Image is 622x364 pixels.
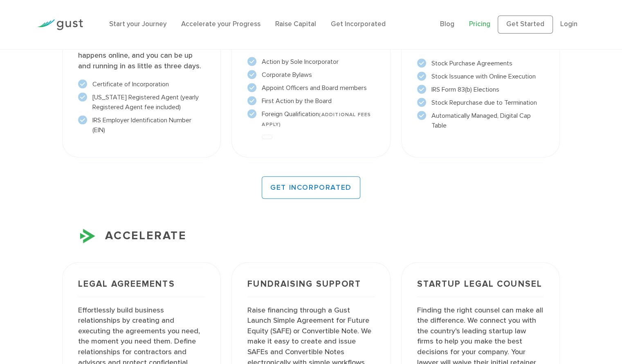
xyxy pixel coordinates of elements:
[78,92,205,112] li: [US_STATE] Registered Agent (yearly Registered Agent fee included)
[417,111,544,130] li: Automatically Managed, Digital Cap Table
[247,280,374,297] h3: Fundraising Support
[78,79,205,89] li: Certificate of Incorporation
[78,115,205,135] li: IRS Employer Identification Number (EIN)
[78,280,205,297] h3: Legal Agreements
[80,229,95,243] img: Accelerate Icon X2
[247,83,374,93] li: Appoint Officers and Board members
[275,20,316,28] a: Raise Capital
[417,280,544,297] h3: Startup Legal Counsel
[181,20,260,28] a: Accelerate your Progress
[262,176,360,199] a: GET INCORPORATED
[262,112,371,127] span: (ADDITIONAL FEES APPLY)
[62,227,560,245] h3: ACCELERATE
[560,20,577,28] a: Login
[440,20,454,28] a: Blog
[417,58,544,68] li: Stock Purchase Agreements
[37,19,83,30] img: Gust Logo
[247,70,374,80] li: Corporate Bylaws
[469,20,490,28] a: Pricing
[417,72,544,81] li: Stock Issuance with Online Execution
[247,57,374,67] li: Action by Sole Incorporator
[331,20,386,28] a: Get Incorporated
[498,16,553,34] a: Get Started
[247,109,374,129] li: Foreign Qualification
[247,96,374,106] li: First Action by the Board
[417,85,544,94] li: IRS Form 83(b) Elections
[417,98,544,108] li: Stock Repurchase due to Termination
[109,20,166,28] a: Start your Journey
